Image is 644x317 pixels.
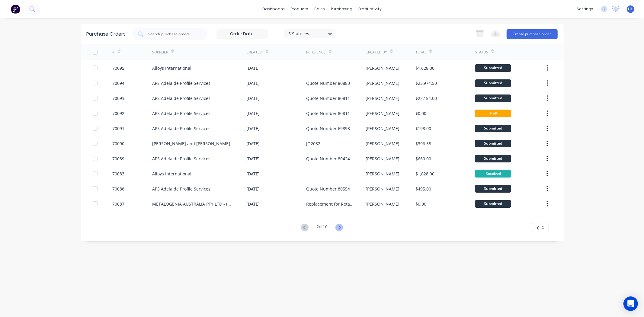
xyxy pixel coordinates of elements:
div: 70089 [112,155,124,162]
div: 70083 [112,171,124,177]
div: Quote Number 80880 [306,80,350,86]
div: Quote Number 69893 [306,125,350,132]
div: 70095 [112,65,124,71]
div: Replacement for Retaincon QLD - Ref [PERSON_NAME] [306,201,354,207]
span: HL [628,6,633,12]
div: 2 of 10 [316,223,328,232]
div: Submitted [475,94,511,102]
div: Status [475,50,488,55]
div: 70087 [112,201,124,207]
div: 5 Statuses [288,30,332,37]
div: [DATE] [247,201,260,207]
div: Submitted [475,200,511,208]
div: [DATE] [247,171,260,177]
div: APS Adelaide Profile Services [152,110,210,117]
div: [PERSON_NAME] and [PERSON_NAME] [152,140,230,147]
div: Alloys International [152,65,191,71]
div: Created [247,50,263,55]
div: [PERSON_NAME] [366,80,399,86]
input: Order Date [217,30,268,39]
div: Submitted [475,185,511,193]
span: 10 [535,225,540,231]
div: APS Adelaide Profile Services [152,186,210,192]
div: [PERSON_NAME] [366,155,399,162]
div: $23,974.50 [415,80,437,86]
div: 70088 [112,186,124,192]
div: $396.55 [415,140,431,147]
div: [PERSON_NAME] [366,186,399,192]
div: settings [574,5,596,14]
div: Submitted [475,155,511,162]
div: 70091 [112,125,124,132]
div: METALOGENIA AUSTRALIA PTY LTD - (MTG) [152,201,235,207]
div: [PERSON_NAME] [366,65,399,71]
div: $495.00 [415,186,431,192]
div: $0.00 [415,110,426,117]
div: Quote Number 80554 [306,186,350,192]
div: [DATE] [247,125,260,132]
div: [PERSON_NAME] [366,125,399,132]
div: JO2082 [306,140,320,147]
div: Submitted [475,64,511,72]
div: APS Adelaide Profile Services [152,155,210,162]
button: Create purchase order [507,29,558,39]
div: Quote Number 80811 [306,95,350,101]
div: Supplier [152,50,168,55]
div: [DATE] [247,186,260,192]
div: [PERSON_NAME] [366,95,399,101]
div: $1,628.00 [415,65,434,71]
div: productivity [355,5,385,14]
div: 70094 [112,80,124,86]
div: APS Adelaide Profile Services [152,125,210,132]
div: Received [475,170,511,178]
div: Submitted [475,125,511,132]
div: $0.00 [415,201,426,207]
a: dashboard [259,5,288,14]
div: sales [311,5,328,14]
input: Search purchase orders... [148,31,198,37]
div: APS Adelaide Profile Services [152,80,210,86]
div: [PERSON_NAME] [366,171,399,177]
div: Purchase Orders [87,30,126,38]
div: [PERSON_NAME] [366,140,399,147]
div: 70090 [112,140,124,147]
div: [DATE] [247,155,260,162]
div: [DATE] [247,65,260,71]
div: [PERSON_NAME] [366,110,399,117]
div: Total [415,50,426,55]
div: $22,154.00 [415,95,437,101]
img: Factory [11,5,20,14]
div: Open Intercom Messenger [623,296,638,311]
div: APS Adelaide Profile Services [152,95,210,101]
div: 70092 [112,110,124,117]
div: Submitted [475,140,511,147]
div: Created By [366,50,387,55]
div: # [112,50,115,55]
div: Reference [306,50,326,55]
div: $198.00 [415,125,431,132]
div: Alloys International [152,171,191,177]
div: $660.00 [415,155,431,162]
div: [PERSON_NAME] [366,201,399,207]
div: Submitted [475,79,511,87]
div: 70093 [112,95,124,101]
div: [DATE] [247,80,260,86]
div: [DATE] [247,140,260,147]
div: purchasing [328,5,355,14]
div: [DATE] [247,95,260,101]
div: [DATE] [247,110,260,117]
div: $1,628.00 [415,171,434,177]
div: Quote Number 80424 [306,155,350,162]
div: Quote Number 80811 [306,110,350,117]
div: Draft [475,110,511,117]
div: products [288,5,311,14]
